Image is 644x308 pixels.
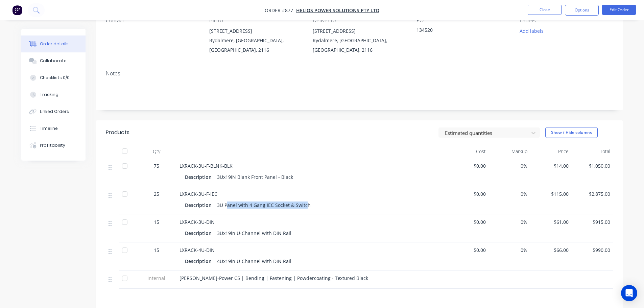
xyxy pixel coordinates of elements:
[565,5,599,16] button: Options
[106,70,613,77] div: Notes
[40,41,69,47] div: Order details
[450,162,486,169] span: $0.00
[154,162,159,169] span: 75
[209,36,302,55] div: Rydalmere, [GEOGRAPHIC_DATA], [GEOGRAPHIC_DATA], 2116
[450,190,486,197] span: $0.00
[21,69,86,86] button: Checklists 0/0
[296,7,379,14] a: Helios Power Solutions Pty Ltd
[180,219,215,225] span: LXRACK-3U-DIN
[139,275,174,282] span: Internal
[40,92,58,98] div: Tracking
[106,128,129,137] div: Products
[533,218,569,226] span: $61.00
[40,75,70,81] div: Checklists 0/0
[106,17,198,24] div: Contact
[154,218,159,226] span: 15
[516,26,547,35] button: Add labels
[447,145,489,158] div: Cost
[136,145,177,158] div: Qty
[40,58,67,64] div: Collaborate
[520,17,613,24] div: Labels
[214,200,313,210] div: 3U Panel with 4 Gang IEC Socket & Switch
[21,35,86,52] button: Order details
[214,256,294,266] div: 4Ux19in U-Channel with DIN Rail
[574,162,610,169] span: $1,050.00
[21,86,86,103] button: Tracking
[416,17,509,24] div: PO
[488,145,530,158] div: Markup
[491,190,527,197] span: 0%
[21,103,86,120] button: Linked Orders
[545,127,598,138] button: Show / Hide columns
[40,109,69,115] div: Linked Orders
[214,228,294,238] div: 3Ux19in U-Channel with DIN Rail
[185,200,214,210] div: Description
[530,145,572,158] div: Price
[209,17,302,24] div: Bill to
[621,285,637,301] div: Open Intercom Messenger
[180,247,215,253] span: LXRACK-4U-DIN
[154,190,159,197] span: 25
[209,26,302,36] div: [STREET_ADDRESS]
[450,218,486,226] span: $0.00
[313,17,405,24] div: Deliver to
[185,256,214,266] div: Description
[12,5,22,15] img: Factory
[313,26,405,55] div: [STREET_ADDRESS]Rydalmere, [GEOGRAPHIC_DATA], [GEOGRAPHIC_DATA], 2116
[40,125,58,132] div: Timeline
[528,5,562,15] button: Close
[450,246,486,254] span: $0.00
[313,36,405,55] div: Rydalmere, [GEOGRAPHIC_DATA], [GEOGRAPHIC_DATA], 2116
[21,137,86,154] button: Profitability
[574,246,610,254] span: $990.00
[574,218,610,226] span: $915.00
[40,142,65,148] div: Profitability
[574,190,610,197] span: $2,875.00
[21,120,86,137] button: Timeline
[180,191,217,197] span: LXRACK-3U-F-IEC
[185,228,214,238] div: Description
[533,162,569,169] span: $14.00
[571,145,613,158] div: Total
[265,7,296,14] span: Order #877 -
[214,172,296,182] div: 3Ux19IN Blank Front Panel - Black
[180,163,233,169] span: LXRACK-3U-F-BLNK-BLK
[533,246,569,254] span: $66.00
[185,172,214,182] div: Description
[602,5,636,15] button: Edit Order
[209,26,302,55] div: [STREET_ADDRESS]Rydalmere, [GEOGRAPHIC_DATA], [GEOGRAPHIC_DATA], 2116
[491,218,527,226] span: 0%
[416,26,501,36] div: 134520
[21,52,86,69] button: Collaborate
[491,162,527,169] span: 0%
[491,246,527,254] span: 0%
[313,26,405,36] div: [STREET_ADDRESS]
[533,190,569,197] span: $115.00
[154,246,159,254] span: 15
[180,275,368,281] span: [PERSON_NAME]-Power C5 | Bending | Fastening | Powdercoating - Textured Black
